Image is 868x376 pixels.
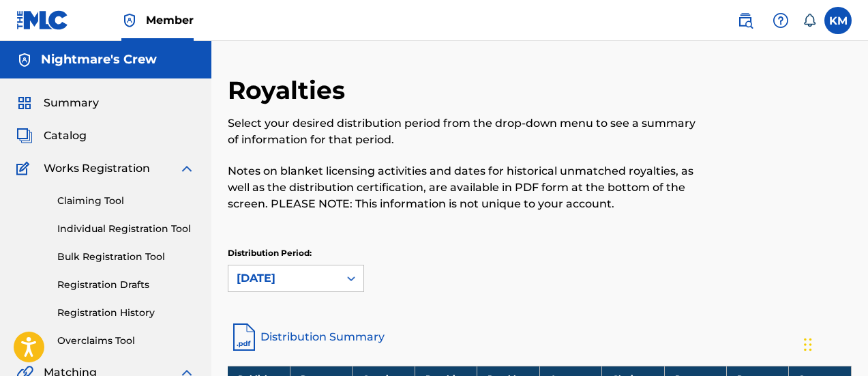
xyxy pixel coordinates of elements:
div: Help [767,7,794,34]
div: Drag [804,324,812,365]
a: SummarySummary [16,95,99,111]
a: Individual Registration Tool [57,222,195,236]
iframe: Resource Center [830,212,868,322]
p: Notes on blanket licensing activities and dates for historical unmatched royalties, as well as th... [228,163,708,212]
img: Catalog [16,128,33,144]
h5: Nightmare's Crew [41,52,157,68]
a: Bulk Registration Tool [57,250,195,264]
img: Accounts [16,52,33,68]
div: User Menu [824,7,852,34]
span: Summary [44,95,99,111]
a: Registration Drafts [57,278,195,292]
p: Distribution Period: [228,247,364,259]
h2: Royalties [228,75,352,106]
div: [DATE] [237,270,331,287]
span: Catalog [44,128,87,144]
a: CatalogCatalog [16,128,87,144]
a: Registration History [57,306,195,320]
iframe: Chat Widget [800,310,868,376]
img: Works Registration [16,160,34,177]
span: Works Registration [44,160,150,177]
img: Summary [16,95,33,111]
img: MLC Logo [16,10,69,30]
div: Notifications [803,14,816,27]
img: distribution-summary-pdf [228,321,260,353]
a: Distribution Summary [228,321,852,353]
img: search [737,12,753,29]
img: expand [179,160,195,177]
span: Member [146,12,194,28]
p: Select your desired distribution period from the drop-down menu to see a summary of information f... [228,115,708,148]
a: Public Search [732,7,759,34]
img: help [773,12,789,29]
a: Overclaims Tool [57,334,195,348]
a: Claiming Tool [57,194,195,208]
img: Top Rightsholder [121,12,138,29]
